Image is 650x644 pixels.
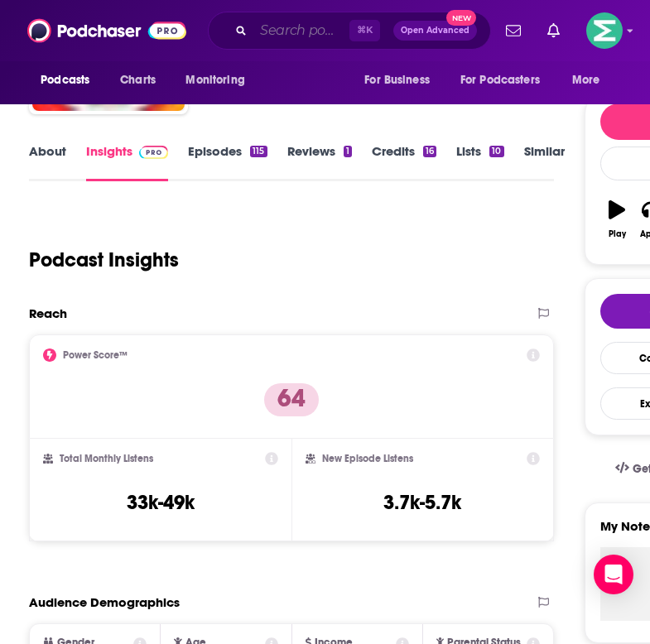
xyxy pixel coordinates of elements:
span: For Business [364,69,430,92]
a: Similar [524,143,565,181]
button: Show profile menu [586,12,623,49]
div: Search podcasts, credits, & more... [208,12,491,50]
span: Monitoring [185,69,244,92]
div: 1 [344,146,352,157]
h3: 33k-49k [127,490,195,515]
button: open menu [450,65,564,96]
p: 64 [264,383,319,416]
a: InsightsPodchaser Pro [86,143,168,181]
h2: Audience Demographics [29,594,180,610]
button: open menu [561,65,621,96]
a: Charts [109,65,166,96]
button: Play [600,190,634,249]
img: Podchaser Pro [139,146,168,159]
h3: 3.7k-5.7k [383,490,461,515]
h2: Power Score™ [63,349,128,361]
h2: Reach [29,305,67,321]
div: 115 [250,146,267,157]
a: Credits16 [372,143,436,181]
span: New [446,10,476,26]
span: ⌘ K [349,20,380,41]
button: open menu [174,65,266,96]
a: Reviews1 [287,143,352,181]
h2: New Episode Listens [322,453,413,464]
span: Open Advanced [401,26,469,35]
a: About [29,143,66,181]
span: Podcasts [41,69,89,92]
h1: Podcast Insights [29,248,179,272]
span: Logged in as LKassela [586,12,623,49]
h2: Total Monthly Listens [60,453,153,464]
img: Podchaser - Follow, Share and Rate Podcasts [27,15,186,46]
img: User Profile [586,12,623,49]
button: open menu [29,65,111,96]
button: Open AdvancedNew [393,21,477,41]
a: Show notifications dropdown [499,17,527,45]
div: Open Intercom Messenger [594,555,633,594]
button: open menu [353,65,450,96]
a: Episodes115 [188,143,267,181]
a: Show notifications dropdown [541,17,566,45]
div: 10 [489,146,503,157]
div: Play [609,229,626,239]
span: More [572,69,600,92]
span: For Podcasters [460,69,540,92]
a: Lists10 [456,143,503,181]
span: Charts [120,69,156,92]
div: 16 [423,146,436,157]
input: Search podcasts, credits, & more... [253,17,349,44]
